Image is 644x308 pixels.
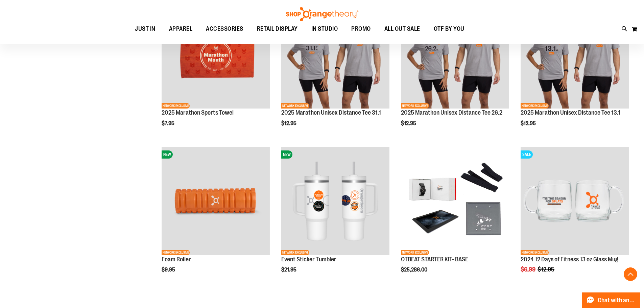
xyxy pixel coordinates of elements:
button: Back To Top [624,267,637,281]
a: OTBEAT STARTER KIT- BASENETWORK EXCLUSIVE [401,147,509,256]
img: Foam Roller [162,147,270,255]
a: Main image of 2024 12 Days of Fitness 13 oz Glass MugSALENETWORK EXCLUSIVE [521,147,629,256]
span: $9.95 [162,267,176,273]
span: $12.95 [281,120,297,126]
a: Event Sticker Tumbler [281,256,336,263]
div: product [517,144,632,290]
a: 2025 Marathon Sports Towel [162,109,234,116]
div: product [158,144,273,290]
a: 2025 Marathon Sports TowelNEWNETWORK EXCLUSIVE [162,0,270,110]
a: 2025 Marathon Unisex Distance Tee 13.1NEWNETWORK EXCLUSIVE [521,0,629,110]
span: PROMO [351,21,371,37]
span: NETWORK EXCLUSIVE [162,103,190,109]
div: product [278,144,393,290]
a: 2025 Marathon Unisex Distance Tee 26.2 [401,109,502,116]
div: product [398,144,512,290]
span: $21.95 [281,267,297,273]
img: 2025 Marathon Unisex Distance Tee 13.1 [521,0,629,109]
span: SALE [521,150,533,159]
a: 2025 Marathon Unisex Distance Tee 31.1NEWNETWORK EXCLUSIVE [281,0,389,110]
a: OTF 40 oz. Sticker TumblerNEWNETWORK EXCLUSIVE [281,147,389,256]
span: $25,286.00 [401,267,428,273]
span: RETAIL DISPLAY [257,21,298,37]
a: 2025 Marathon Unisex Distance Tee 13.1 [521,109,620,116]
a: Foam RollerNEWNETWORK EXCLUSIVE [162,147,270,256]
span: $6.99 [521,266,536,273]
span: OTF BY YOU [434,21,464,37]
span: ACCESSORIES [206,21,243,37]
span: NEW [281,150,292,159]
span: NETWORK EXCLUSIVE [401,250,429,255]
img: 2025 Marathon Unisex Distance Tee 26.2 [401,0,509,109]
span: NETWORK EXCLUSIVE [401,103,429,109]
a: 2025 Marathon Unisex Distance Tee 31.1 [281,109,381,116]
span: NETWORK EXCLUSIVE [521,250,549,255]
img: Main image of 2024 12 Days of Fitness 13 oz Glass Mug [521,147,629,255]
span: NETWORK EXCLUSIVE [162,250,190,255]
a: 2024 12 Days of Fitness 13 oz Glass Mug [521,256,618,263]
a: OTBEAT STARTER KIT- BASE [401,256,468,263]
span: NETWORK EXCLUSIVE [521,103,549,109]
a: Foam Roller [162,256,191,263]
span: Chat with an Expert [598,297,636,304]
button: Chat with an Expert [582,292,640,308]
span: IN STUDIO [311,21,338,37]
img: OTBEAT STARTER KIT- BASE [401,147,509,255]
img: Shop Orangetheory [285,7,359,21]
img: OTF 40 oz. Sticker Tumbler [281,147,389,255]
span: $12.95 [521,120,537,126]
span: JUST IN [135,21,156,37]
span: $12.95 [538,266,555,273]
span: APPAREL [169,21,193,37]
span: NETWORK EXCLUSIVE [281,103,309,109]
span: NETWORK EXCLUSIVE [281,250,309,255]
span: $7.95 [162,120,175,126]
img: 2025 Marathon Unisex Distance Tee 31.1 [281,0,389,109]
a: 2025 Marathon Unisex Distance Tee 26.2NEWNETWORK EXCLUSIVE [401,0,509,110]
span: $12.95 [401,120,417,126]
span: NEW [162,150,173,159]
span: ALL OUT SALE [384,21,420,37]
img: 2025 Marathon Sports Towel [162,0,270,109]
